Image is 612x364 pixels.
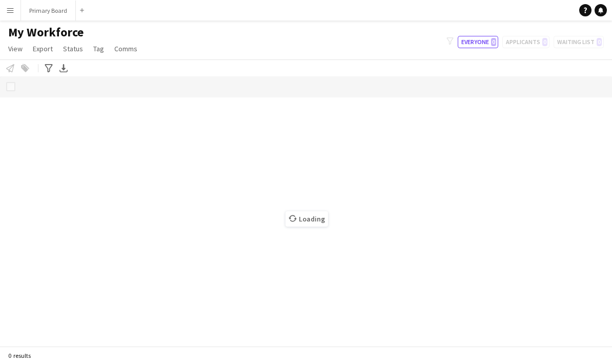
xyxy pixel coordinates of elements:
[8,44,23,53] span: View
[114,44,137,53] span: Comms
[285,211,328,227] span: Loading
[491,38,496,46] span: 0
[458,36,498,48] button: Everyone0
[29,42,57,55] a: Export
[21,1,76,21] button: Primary Board
[110,42,141,55] a: Comms
[89,42,108,55] a: Tag
[59,42,87,55] a: Status
[93,44,104,53] span: Tag
[57,62,70,74] app-action-btn: Export XLSX
[43,62,55,74] app-action-btn: Advanced filters
[63,44,83,53] span: Status
[4,42,27,55] a: View
[8,25,84,40] span: My Workforce
[33,44,53,53] span: Export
